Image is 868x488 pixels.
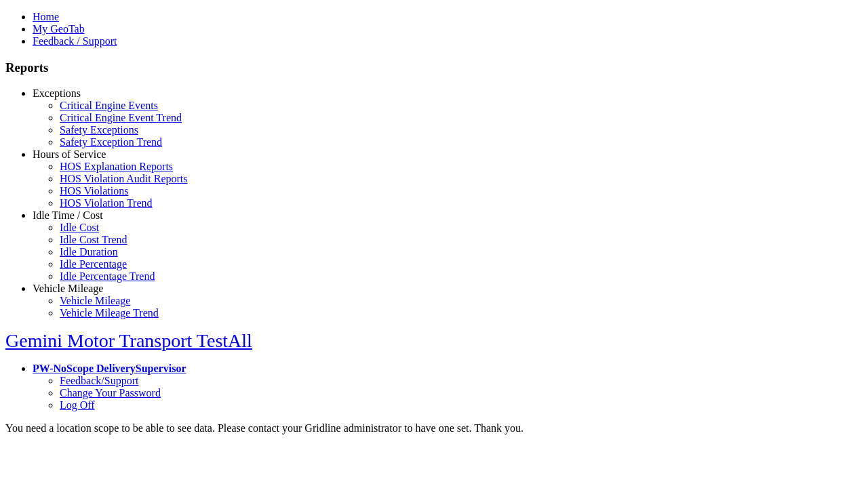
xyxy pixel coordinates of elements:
a: Log Off [60,399,95,411]
a: Home [33,11,59,22]
a: Idle Duration [60,246,118,258]
a: HOS Violations [60,185,128,197]
a: Feedback / Support [33,35,117,47]
a: Idle Time / Cost [33,209,103,221]
a: Change Your Password [60,387,161,399]
a: Vehicle Mileage [60,295,130,306]
a: PW-NoScope DeliverySupervisor [33,363,186,374]
div: You need a location scope to be able to see data. Please contact your Gridline administrator to h... [5,422,863,434]
a: Vehicle Mileage Trend [60,307,159,319]
a: Idle Cost Trend [60,234,127,245]
a: HOS Violation Trend [60,197,153,209]
a: HOS Violation Audit Reports [60,173,188,184]
a: Gemini Motor Transport TestAll [5,330,252,351]
a: My GeoTab [33,23,85,35]
a: Critical Engine Event Trend [60,112,182,123]
a: HOS Explanation Reports [60,161,173,172]
a: Critical Engine Events [60,100,158,111]
a: Hours of Service [33,148,106,160]
a: Vehicle Mileage [33,283,103,294]
a: Idle Percentage [60,258,127,270]
a: Feedback/Support [60,375,138,386]
a: Safety Exceptions [60,124,138,136]
a: Safety Exception Trend [60,136,162,148]
a: Idle Cost [60,222,99,233]
a: Idle Percentage Trend [60,270,155,282]
h3: Reports [5,60,863,75]
a: Exceptions [33,87,81,99]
